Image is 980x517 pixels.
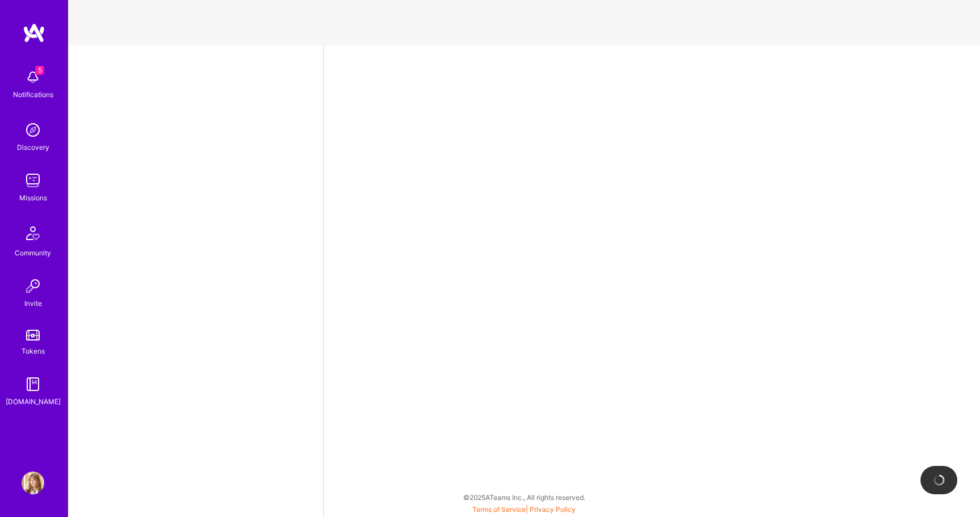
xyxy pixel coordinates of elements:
[22,169,44,192] img: teamwork
[530,505,576,514] a: Privacy Policy
[472,505,526,514] a: Terms of Service
[22,373,44,396] img: guide book
[19,192,47,204] div: Missions
[22,345,45,357] div: Tokens
[19,220,47,247] img: Community
[35,66,44,75] span: 5
[22,119,44,141] img: discovery
[24,297,42,309] div: Invite
[68,483,980,511] div: © 2025 ATeams Inc., All rights reserved.
[22,66,44,89] img: bell
[23,23,45,43] img: logo
[15,247,51,259] div: Community
[933,474,945,486] img: loading
[472,505,576,514] span: |
[22,275,44,297] img: Invite
[13,89,53,100] div: Notifications
[22,472,44,494] img: User Avatar
[26,330,40,341] img: tokens
[6,396,61,407] div: [DOMAIN_NAME]
[17,141,49,153] div: Discovery
[19,472,47,494] a: User Avatar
